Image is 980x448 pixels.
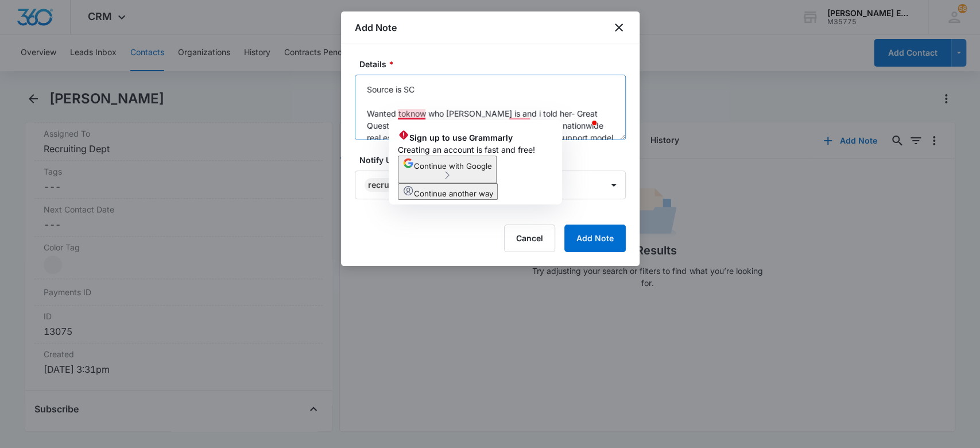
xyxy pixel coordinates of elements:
h1: Add Note [355,21,397,34]
textarea: To enrich screen reader interactions, please activate Accessibility in Grammarly extension settings [355,75,626,140]
label: Details [359,58,630,70]
button: Cancel [504,225,555,252]
label: Notify Users [359,154,630,166]
button: Add Note [564,225,626,252]
div: Recruiting Dept [368,181,427,189]
button: close [612,21,626,34]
